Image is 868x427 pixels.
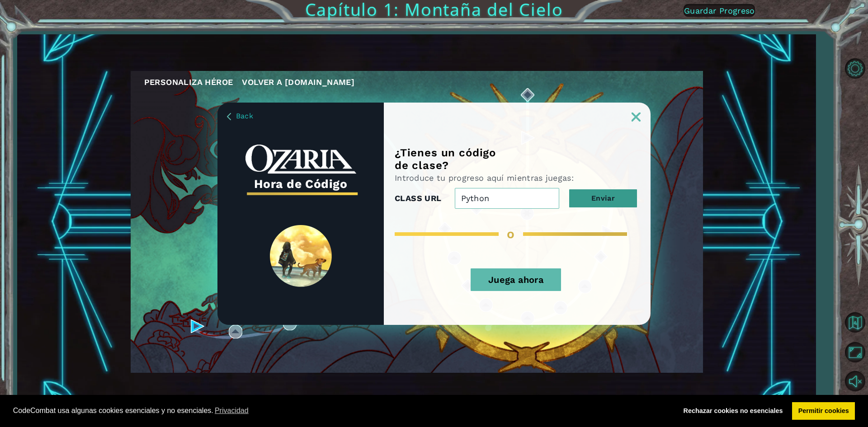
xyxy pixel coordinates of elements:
[227,113,231,120] img: BackArrow_Dusk.png
[395,192,442,205] label: CLASS URL
[213,404,250,418] a: learn more about cookies
[245,145,356,174] img: whiteOzariaWordmark.png
[270,225,332,287] img: SpiritLandReveal.png
[395,146,506,159] h1: ¿Tienes un código de clase?
[395,173,590,183] p: Introduce tu progreso aquí mientras juegas:
[632,113,641,122] img: ExitButton_Dusk.png
[236,112,253,120] span: Back
[13,404,670,418] span: CodeCombat usa algunas cookies esenciales y no esenciales.
[507,226,515,241] span: o
[792,402,855,420] a: allow cookies
[569,189,637,207] button: Enviar
[245,174,356,194] h3: Hora de Código
[677,402,789,420] a: deny cookies
[471,268,561,291] button: Juega ahora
